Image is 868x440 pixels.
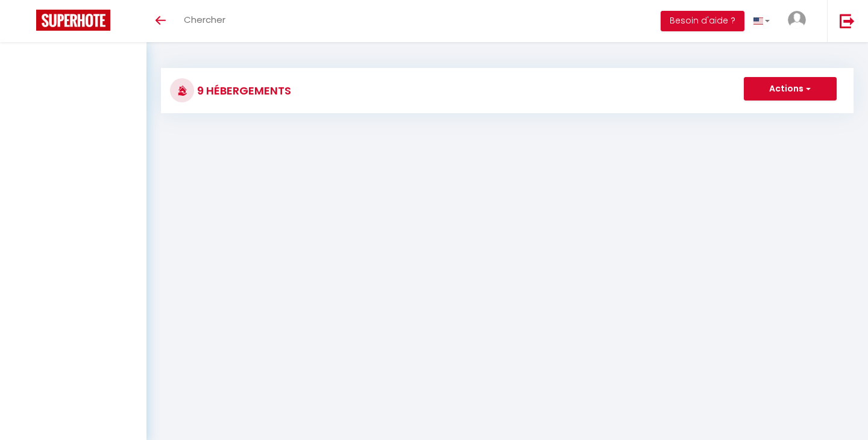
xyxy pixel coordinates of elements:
img: logout [840,13,855,28]
img: Super Booking [36,10,110,31]
button: Besoin d'aide ? [661,11,744,31]
span: Chercher [184,13,225,26]
h3: 9 Hébergements [194,77,291,104]
button: Actions [744,77,837,101]
img: ... [788,11,806,29]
